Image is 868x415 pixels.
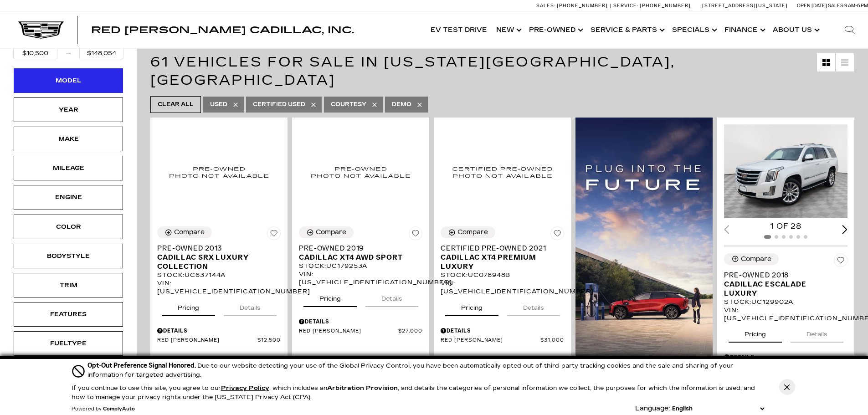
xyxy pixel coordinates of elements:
button: Save Vehicle [550,226,564,244]
button: pricing tab [445,296,498,316]
div: EngineEngine [14,185,123,210]
span: Cadillac Escalade Luxury [724,280,841,298]
div: Stock : UC078948B [441,271,564,279]
div: Compare [316,228,346,236]
button: pricing tab [162,296,215,316]
div: 1 / 2 [724,124,849,218]
button: Save Vehicle [409,226,422,244]
a: About Us [768,12,822,48]
div: Stock : UC179253A [299,262,422,270]
button: pricing tab [303,287,357,307]
div: ModelModel [14,68,123,93]
span: Sales: [828,3,844,9]
span: Pre-Owned 2019 [299,244,416,253]
span: Courtesy [331,99,366,110]
a: Pre-Owned 2013Cadillac SRX Luxury Collection [157,244,281,271]
img: Cadillac Dark Logo with Cadillac White Text [18,21,64,39]
a: Red [PERSON_NAME] $31,000 [441,337,564,344]
input: Maximum [79,47,123,59]
span: Sales: [536,3,555,9]
a: Pre-Owned 2018Cadillac Escalade Luxury [724,271,847,298]
p: If you continue to use this site, you agree to our , which includes an , and details the categori... [72,384,755,401]
div: Year [46,105,91,115]
a: Service & Parts [586,12,668,48]
span: [PHONE_NUMBER] [557,3,608,9]
select: Language Select [670,404,766,413]
div: FueltypeFueltype [14,331,123,356]
div: Trim [46,280,91,290]
div: TrimTrim [14,273,123,297]
a: Service: [PHONE_NUMBER] [610,3,693,8]
span: Pre-Owned 2018 [724,271,841,280]
div: Fueltype [46,338,91,348]
span: Cadillac XT4 Premium Luxury [441,253,557,271]
img: 2021 Cadillac XT4 Premium Luxury [441,124,564,220]
div: Mileage [46,163,91,173]
span: $27,000 [398,328,422,335]
button: pricing tab [729,323,782,343]
div: Pricing Details - Pre-Owned 2018 Cadillac Escalade Luxury [724,353,847,361]
div: Powered by [72,406,135,412]
a: Certified Pre-Owned 2021Cadillac XT4 Premium Luxury [441,244,564,271]
div: MakeMake [14,127,123,151]
span: Clear All [158,99,194,110]
span: Used [210,99,227,110]
button: Close Button [779,379,795,395]
div: BodystyleBodystyle [14,244,123,268]
span: Red [PERSON_NAME] [299,328,398,335]
button: details tab [507,296,560,316]
div: Features [46,309,91,319]
span: 61 Vehicles for Sale in [US_STATE][GEOGRAPHIC_DATA], [GEOGRAPHIC_DATA] [150,54,675,88]
span: Demo [392,99,411,110]
button: Save Vehicle [834,253,847,271]
button: details tab [365,287,418,307]
span: $12,500 [257,337,281,344]
div: Stock : UC637144A [157,271,281,279]
span: Cadillac XT4 AWD Sport [299,253,416,262]
a: Sales: [PHONE_NUMBER] [536,3,610,8]
div: Compare [174,228,205,236]
button: Compare Vehicle [299,226,354,238]
a: Red [PERSON_NAME] $12,500 [157,337,281,344]
div: 1 of 28 [724,221,847,231]
button: Compare Vehicle [724,253,779,265]
div: Stock : UC129902A [724,298,847,306]
img: 2019 Cadillac XT4 AWD Sport [299,124,422,220]
span: 9 AM-6 PM [844,3,868,9]
a: Pre-Owned [524,12,586,48]
span: Cadillac SRX Luxury Collection [157,253,274,271]
div: Next slide [842,225,847,234]
a: Specials [668,12,720,48]
a: Privacy Policy [221,384,269,392]
button: Compare Vehicle [157,226,212,238]
button: details tab [224,296,277,316]
div: Model [46,76,91,86]
div: YearYear [14,97,123,122]
span: Certified Used [253,99,305,110]
div: VIN: [US_VEHICLE_IDENTIFICATION_NUMBER] [441,279,564,296]
img: 2013 Cadillac SRX Luxury Collection [157,124,281,220]
span: Red [PERSON_NAME] [441,337,540,344]
div: Language: [635,405,670,412]
button: Save Vehicle [267,226,281,244]
div: Make [46,134,91,144]
a: ComplyAuto [103,406,135,412]
span: Opt-Out Preference Signal Honored . [87,362,197,369]
a: Pre-Owned 2019Cadillac XT4 AWD Sport [299,244,422,262]
div: Pricing Details - Pre-Owned 2019 Cadillac XT4 AWD Sport [299,318,422,326]
span: Service: [613,3,638,9]
div: ColorColor [14,215,123,239]
div: Pricing Details - Certified Pre-Owned 2021 Cadillac XT4 Premium Luxury [441,327,564,335]
span: Open [DATE] [797,3,827,9]
input: Minimum [13,47,57,59]
a: [STREET_ADDRESS][US_STATE] [702,3,788,9]
div: Engine [46,192,91,202]
div: Bodystyle [46,251,91,261]
div: MileageMileage [14,156,123,180]
a: Red [PERSON_NAME] $27,000 [299,328,422,335]
div: Compare [741,255,771,263]
span: $31,000 [540,337,564,344]
span: Red [PERSON_NAME] [157,337,257,344]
